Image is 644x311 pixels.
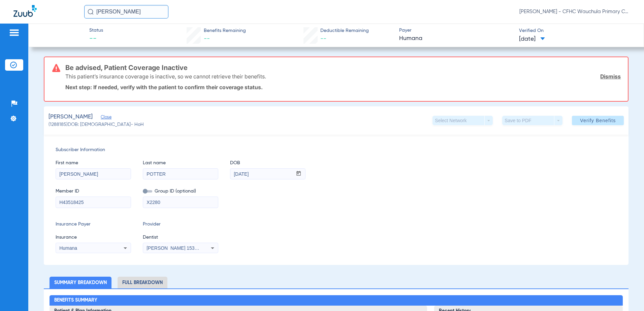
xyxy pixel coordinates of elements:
li: Full Breakdown [118,277,167,288]
iframe: Chat Widget [610,279,644,311]
span: [PERSON_NAME] [49,113,93,121]
span: Humana [399,34,513,43]
span: Insurance Payer [56,221,131,228]
span: Member ID [56,188,131,195]
span: Dentist [143,234,218,241]
h3: Be advised, Patient Coverage Inactive [65,64,621,71]
span: Humana [59,245,77,251]
h2: Benefits Summary [50,295,623,306]
span: Payer [399,27,513,34]
span: -- [204,36,210,42]
span: Verified On [519,27,633,34]
img: Search Icon [88,9,94,15]
span: Provider [143,221,218,228]
span: Status [89,27,103,34]
span: Benefits Remaining [204,27,246,34]
span: [PERSON_NAME] 1538802673 [147,245,213,251]
span: Deductible Remaining [320,27,369,34]
button: Open calendar [292,169,305,179]
span: Subscriber Information [56,146,617,153]
span: Group ID (optional) [143,188,218,195]
img: Zuub Logo [13,5,37,17]
p: Next step: If needed, verify with the patient to confirm their coverage status. [65,84,621,91]
li: Summary Breakdown [50,277,111,288]
span: [PERSON_NAME] - CFHC Wauchula Primary Care Dental [519,8,631,15]
button: Verify Benefits [572,116,624,125]
span: -- [89,34,103,44]
span: DOB [230,160,305,167]
a: Dismiss [600,73,621,80]
span: -- [320,36,326,42]
span: [DATE] [519,35,545,43]
span: Insurance [56,234,131,241]
p: This patient’s insurance coverage is inactive, so we cannot retrieve their benefits. [65,73,266,80]
span: (1288185) DOB: [DEMOGRAPHIC_DATA] - HoH [49,121,144,128]
span: First name [56,160,131,167]
span: Last name [143,160,218,167]
span: Close [101,115,107,121]
img: hamburger-icon [9,29,20,37]
input: Search for patients [84,5,168,19]
span: Verify Benefits [580,118,616,123]
img: error-icon [52,64,60,72]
